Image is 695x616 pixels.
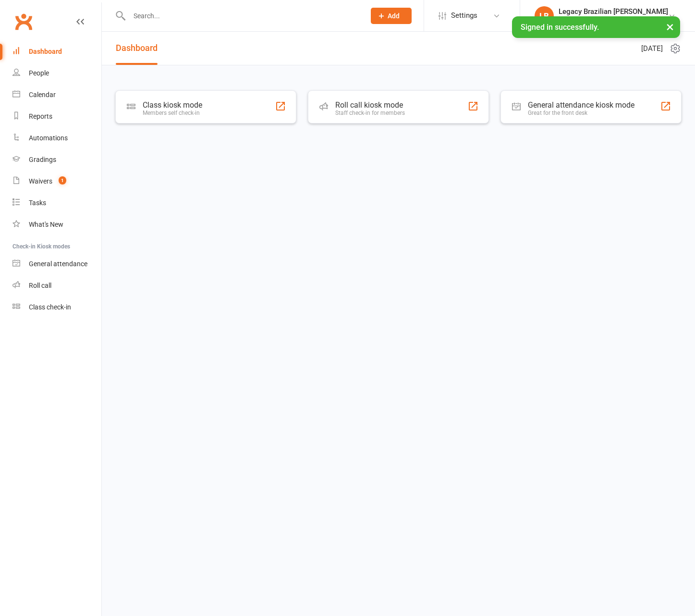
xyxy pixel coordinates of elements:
div: What's New [29,221,63,228]
a: Waivers 1 [12,171,101,192]
div: LB [535,6,554,25]
div: Class check-in [29,303,71,311]
div: Members self check-in [143,110,202,116]
button: Add [371,8,412,24]
a: Dashboard [116,32,158,65]
a: Class kiosk mode [12,296,101,318]
div: Staff check-in for members [335,110,405,116]
a: Calendar [12,84,101,106]
button: × [661,16,679,37]
span: Settings [451,5,477,26]
a: What's New [12,214,101,235]
div: People [29,69,49,77]
a: Gradings [12,149,101,171]
div: Gradings [29,156,56,163]
span: Add [388,12,400,20]
a: Dashboard [12,41,101,62]
a: People [12,62,101,84]
a: Reports [12,106,101,127]
span: 1 [59,176,66,185]
span: Signed in successfully. [521,23,599,32]
span: [DATE] [641,43,663,54]
a: Tasks [12,192,101,214]
div: Legacy Brazilian [PERSON_NAME] [559,16,668,25]
div: Great for the front desk [528,110,634,116]
div: Class kiosk mode [143,100,202,110]
a: Automations [12,127,101,149]
div: General attendance kiosk mode [528,100,634,110]
div: Legacy Brazilian [PERSON_NAME] [559,7,668,16]
div: Roll call [29,282,51,289]
a: Clubworx [12,10,36,34]
div: Roll call kiosk mode [335,100,405,110]
div: Reports [29,112,52,120]
div: General attendance [29,260,87,268]
div: Waivers [29,177,52,185]
a: Roll call [12,275,101,296]
div: Tasks [29,199,46,207]
a: General attendance kiosk mode [12,253,101,275]
div: Dashboard [29,48,62,55]
div: Calendar [29,91,56,99]
div: Automations [29,134,68,142]
input: Search... [126,9,358,23]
